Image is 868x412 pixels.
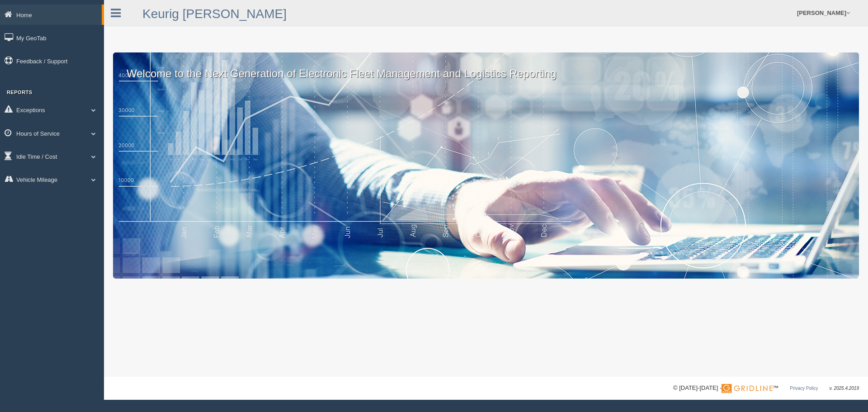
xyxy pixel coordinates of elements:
[673,384,859,393] div: © [DATE]-[DATE] - ™
[722,384,773,393] img: Gridline
[790,386,818,391] a: Privacy Policy
[830,386,859,391] span: v. 2025.4.2019
[113,52,859,81] p: Welcome to the Next Generation of Electronic Fleet Management and Logistics Reporting
[142,7,287,21] a: Keurig [PERSON_NAME]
